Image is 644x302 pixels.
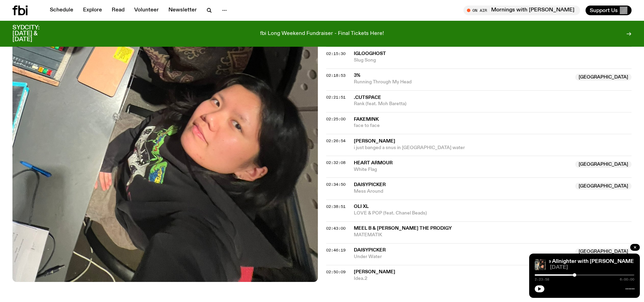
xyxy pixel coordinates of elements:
[326,247,346,253] span: 02:46:19
[575,248,632,255] span: [GEOGRAPHIC_DATA]
[79,6,106,15] a: Explore
[326,248,346,252] button: 02:46:19
[354,122,632,129] span: face to face
[326,205,346,209] button: 02:38:51
[326,182,346,187] span: 02:34:50
[164,6,201,15] a: Newsletter
[354,254,571,260] span: Under Water
[326,269,346,275] span: 02:50:09
[260,31,384,37] p: fbi Long Weekend Fundraiser - Final Tickets Here!
[326,160,346,165] span: 02:32:08
[575,74,632,81] span: [GEOGRAPHIC_DATA]
[326,183,346,186] button: 02:34:50
[326,116,346,122] span: 02:25:00
[326,139,346,143] button: 02:26:54
[354,57,632,64] span: Slug Song
[354,188,571,195] span: Mess Around
[326,51,346,56] span: 02:15:30
[354,210,632,217] span: LOVE & POP (feat. Chanel Beads)
[354,161,393,165] span: Heart Armour
[326,138,346,144] span: 02:26:54
[326,161,346,165] button: 02:32:08
[586,6,632,15] button: Support Us
[354,79,571,85] span: Running Through My Head
[326,73,346,78] span: 02:18:53
[354,73,360,78] span: 3%
[354,101,632,107] span: Rank (feat. Moh Baretta)
[12,25,57,43] h3: SYDCITY: [DATE] & [DATE]
[620,278,634,281] span: 6:00:00
[354,275,632,282] span: Idea.2
[326,204,346,209] span: 02:38:51
[130,6,163,15] a: Volunteer
[326,95,346,99] button: 02:21:51
[354,182,386,187] span: Daisypicker
[550,265,634,270] span: [DATE]
[108,6,129,15] a: Read
[326,226,346,231] span: 02:43:00
[575,161,632,168] span: [GEOGRAPHIC_DATA]
[590,7,618,13] span: Support Us
[326,270,346,274] button: 02:50:09
[326,52,346,56] button: 02:15:30
[354,95,381,100] span: .cutspace
[326,94,346,100] span: 02:21:51
[354,226,452,231] span: Meel B & [PERSON_NAME] The Prodigy
[354,117,379,122] span: fakemink
[354,269,395,274] span: [PERSON_NAME]
[326,74,346,77] button: 02:18:53
[354,248,386,253] span: Daisypicker
[326,117,346,121] button: 02:25:00
[354,166,571,173] span: White Flag
[354,232,632,238] span: MATEMATIK
[46,6,77,15] a: Schedule
[354,204,369,209] span: Oli XL
[354,51,386,56] span: Iglooghost
[575,183,632,190] span: [GEOGRAPHIC_DATA]
[326,227,346,230] button: 02:43:00
[463,6,580,15] button: On AirMornings with [PERSON_NAME]
[354,139,395,144] span: [PERSON_NAME]
[535,278,549,281] span: 2:23:58
[354,145,632,151] span: i just banged a snus in [GEOGRAPHIC_DATA] water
